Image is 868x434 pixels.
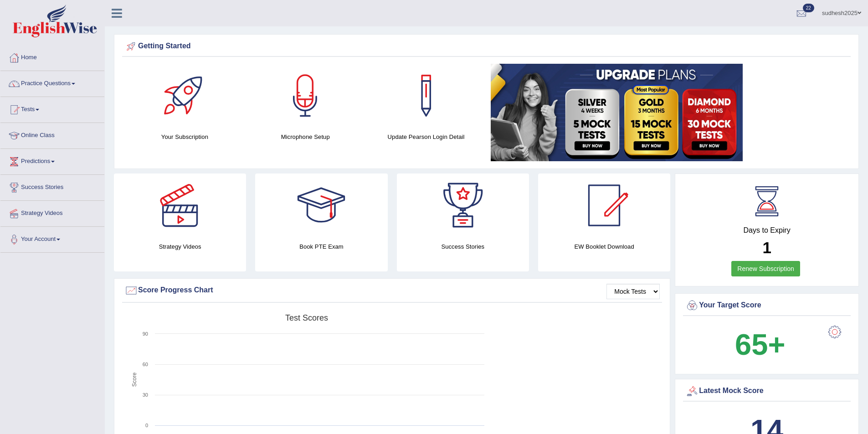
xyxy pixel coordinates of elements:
h4: Days to Expiry [685,226,848,235]
img: small5.jpg [491,64,743,161]
a: Success Stories [0,175,104,198]
h4: EW Booklet Download [538,242,670,251]
h4: Strategy Videos [114,242,246,251]
div: Latest Mock Score [685,384,848,398]
a: Practice Questions [0,71,104,94]
span: 22 [803,4,814,12]
text: 90 [143,331,148,337]
a: Predictions [0,149,104,172]
a: Home [0,45,104,68]
h4: Your Subscription [129,132,241,142]
a: Your Account [0,227,104,250]
h4: Update Pearson Login Detail [370,132,482,142]
tspan: Score [131,373,138,387]
text: 60 [143,362,148,367]
tspan: Test scores [285,313,328,322]
b: 65+ [735,328,785,361]
div: Getting Started [124,40,848,53]
h4: Book PTE Exam [255,242,387,251]
div: Score Progress Chart [124,284,660,297]
h4: Success Stories [397,242,529,251]
a: Online Class [0,123,104,146]
a: Tests [0,97,104,120]
text: 30 [143,392,148,398]
h4: Microphone Setup [250,132,361,142]
div: Your Target Score [685,299,848,312]
a: Renew Subscription [731,261,800,276]
a: Strategy Videos [0,201,104,224]
b: 1 [762,239,771,256]
text: 0 [145,423,148,428]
